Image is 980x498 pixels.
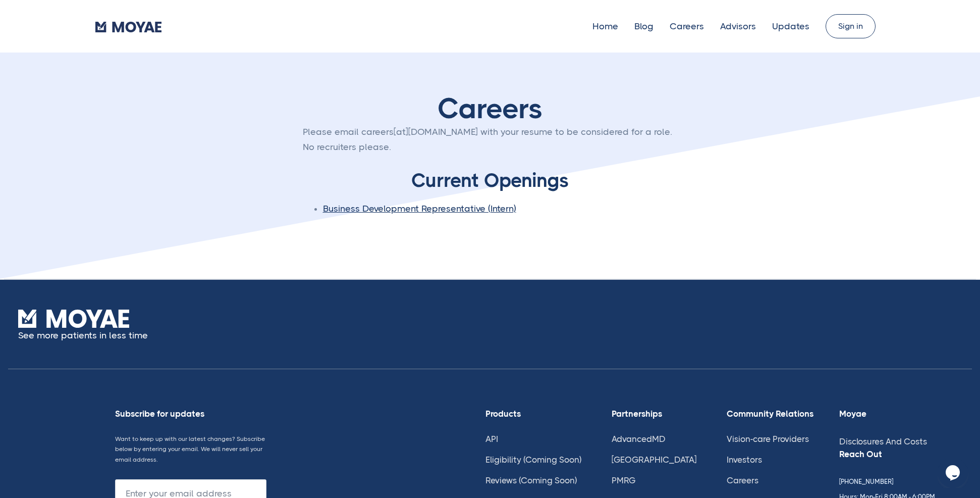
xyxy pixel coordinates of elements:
[323,204,516,214] a: Business Development Representative (Intern)
[18,328,148,343] p: See more patients in less time
[727,434,809,444] a: Vision-care Providers
[95,19,161,34] a: home
[772,21,809,31] a: Updates
[18,310,148,343] a: See more patients in less time
[727,455,762,465] a: Investors
[612,455,696,465] a: [GEOGRAPHIC_DATA]
[303,168,678,193] h2: Current Openings
[727,475,758,485] a: Careers
[938,458,970,488] iframe: chat widget
[303,93,678,124] h1: Careers
[485,409,586,419] div: Products
[839,409,947,419] div: Moyae
[485,455,581,465] a: Eligibility (Coming Soon)
[95,22,161,32] img: Moyae Logo
[839,449,947,459] div: Reach Out
[720,21,756,31] a: Advisors
[485,434,498,444] a: API
[826,14,876,38] a: Sign in
[612,434,666,444] a: AdvancedMD
[303,124,678,155] p: Please email careers[at][DOMAIN_NAME] with your resume to be considered for a role. No recruiters...
[485,475,577,485] a: Reviews (Coming Soon)
[839,436,927,446] a: Disclosures And Costs
[115,434,266,465] p: Want to keep up with our latest changes? Subscribe below by entering your email. We will never se...
[592,21,618,31] a: Home
[612,409,701,419] div: Partnerships
[612,475,635,485] a: PMRG
[634,21,654,31] a: Blog
[727,409,814,419] div: Community Relations
[670,21,704,31] a: Careers
[115,409,266,419] div: Subscribe for updates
